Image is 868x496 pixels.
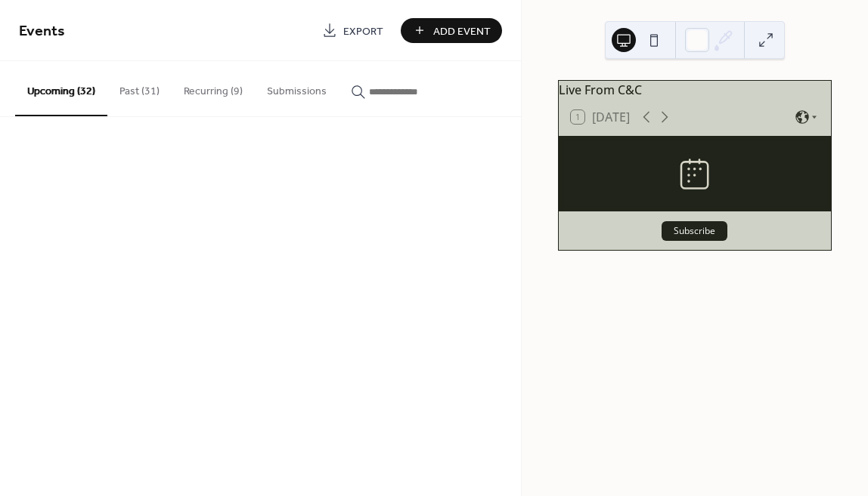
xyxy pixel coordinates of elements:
button: Upcoming (32) [15,61,107,116]
span: Events [19,17,65,46]
button: Past (31) [107,61,172,115]
span: Add Event [433,23,491,39]
button: Submissions [255,61,339,115]
a: Export [311,18,395,43]
button: Add Event [401,18,502,43]
span: Export [343,23,383,39]
button: Subscribe [662,221,727,241]
button: Recurring (9) [172,61,255,115]
div: Live From C&C [559,81,831,99]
